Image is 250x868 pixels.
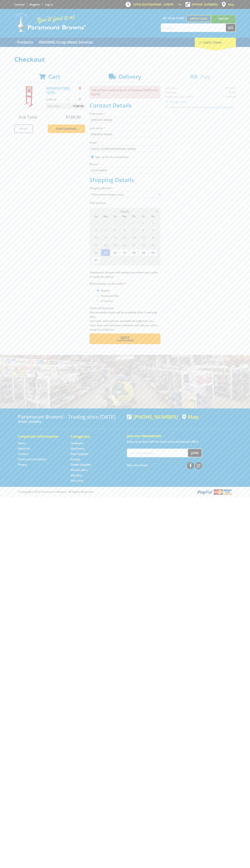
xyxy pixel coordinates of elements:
[91,234,101,241] span: 10
[121,210,129,213] span: [DATE]
[18,463,27,467] a: Go to the Privacy page
[151,3,174,6] span: 8:00am - 5:00pm
[97,300,99,302] input: Please select who will pick up the order.
[18,441,26,445] a: Go to the Home page
[139,234,148,241] span: 15
[148,249,157,256] span: 30
[91,214,101,219] span: Su
[211,15,236,29] a: Mount [PERSON_NAME]
[182,414,199,420] a: View a map of Gepps Cross location
[97,340,153,342] span: Confirm order
[46,97,65,102] p: $189.00
[101,256,110,264] span: 1
[73,103,84,109] span: $189.00
[148,256,157,264] span: 6
[120,234,129,241] span: 13
[97,289,99,292] input: Please select who will pick up the order.
[90,111,160,116] label: First name
[110,241,120,249] span: 19
[100,293,120,299] label: Someone Else
[18,457,46,461] a: Go to the Terms and Conditions page
[90,191,160,198] select: Please select a shipping method.
[90,146,160,152] input: Please enter your email address.
[66,114,81,120] span: $189.00
[148,214,157,219] span: Sa
[148,226,157,234] span: 9
[79,86,81,90] a: Remove from cart
[71,479,83,483] a: Go to the Gift Cards page
[101,219,110,226] span: 28
[101,234,110,241] span: 11
[14,56,236,63] h1: Checkout
[110,256,120,264] span: 2
[91,219,101,226] span: 27
[101,249,110,256] span: 25
[90,333,160,344] button: Next Confirm order
[18,447,30,450] a: Go to the About Us page
[90,186,160,190] label: Shipping Method
[71,447,84,450] a: Go to the Machinery page
[71,468,87,472] a: Go to the Wheelie Bins page
[139,256,148,264] span: 5
[46,86,70,94] a: WORKSHOP PRESS 12TON
[127,439,232,444] p: Keep up to date with the latest news and special offers.
[139,226,148,234] span: 8
[120,335,129,340] span: Next
[95,155,129,159] label: Sign up for the newsletter
[90,176,160,183] h2: Shipping Details
[101,226,110,234] span: 4
[36,38,96,47] a: Go to the BROWNS Scrap Metal Services page
[18,86,39,107] img: WORKSHOP PRESS 12TON
[30,3,40,6] a: Go to the registration page
[19,114,37,120] span: Sub Total
[148,241,157,249] span: 23
[14,13,86,32] img: Paramount Browns'
[100,288,111,294] label: Myself
[120,249,129,256] span: 27
[139,241,148,249] span: 22
[120,226,129,234] span: 6
[90,162,160,166] label: Phone
[90,117,160,123] input: Please enter your first name.
[129,241,138,249] span: 21
[71,434,116,439] h5: Categories
[46,103,85,109] p: Item total:
[14,489,236,495] div: ® Copyright 2025 Paramount Browns'. All Rights Reserved.
[120,214,129,219] span: We
[110,214,120,219] span: Tu
[226,24,236,32] button: Go
[129,249,138,256] span: 28
[14,124,33,133] a: Print
[90,126,160,130] label: Last name
[127,414,178,420] div: [PHONE_NUMBER]
[133,3,174,6] span: OPEN [DATE]
[71,457,80,461] a: Go to the Storage page
[45,3,53,6] a: Log in
[120,219,129,226] span: 30
[127,433,232,438] h5: Join our Newsletter
[90,167,160,174] input: Please enter your telephone number.
[188,449,202,457] button: Join
[110,226,120,234] span: 5
[139,249,148,256] span: 29
[48,73,60,80] span: Cart
[90,281,160,286] label: Who will pick up the order?
[14,38,36,47] a: Go to the Products page
[90,201,160,205] label: Pick Up Date
[90,306,157,331] em: Photo ID Required. Non-preorder items will be available after 5 working days Pre-order items will...
[161,15,186,21] span: Set your store
[100,298,114,304] label: A Courier
[14,3,25,6] a: Go to the Contact page
[90,271,158,278] em: Paramount Browns will contact you when your order is ready for pickup
[139,214,148,219] span: Fr
[139,219,148,226] span: 1
[91,249,101,256] span: 24
[110,249,120,256] span: 26
[197,489,232,495] img: PayPal, Mastercard, Visa accepted
[120,256,129,264] span: 3
[71,452,88,456] a: Go to the Steel Supplies page
[210,40,221,44] span: (1 item)
[18,452,28,456] a: Go to the Contact page
[91,241,101,249] span: 17
[129,219,138,226] span: 31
